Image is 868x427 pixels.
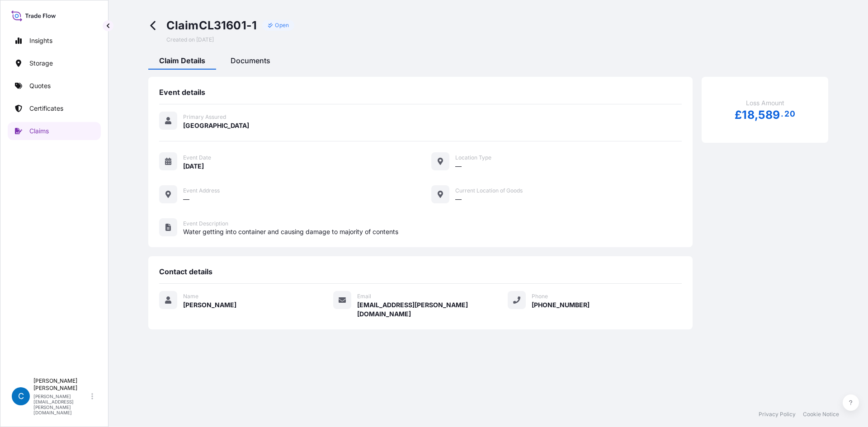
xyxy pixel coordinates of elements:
span: 20 [784,111,795,117]
a: Privacy Policy [759,411,796,418]
span: Created on [166,36,214,43]
span: [PERSON_NAME] [183,300,236,310]
p: Insights [29,36,52,45]
span: — [183,195,189,204]
p: Certificates [29,104,63,113]
a: Certificates [8,99,101,117]
span: Event Description [183,220,228,227]
span: Water getting into container and causing damage to majority of contents [183,227,682,236]
span: Claim CL31601-1 [166,18,257,33]
p: [PERSON_NAME][EMAIL_ADDRESS][PERSON_NAME][DOMAIN_NAME] [33,394,90,415]
span: Name [183,293,198,300]
span: C [18,392,24,401]
span: [GEOGRAPHIC_DATA] [183,121,249,130]
span: Primary Assured [183,113,226,121]
span: — [455,195,462,204]
span: Documents [231,56,270,65]
span: 589 [758,109,780,121]
span: . [781,111,783,117]
span: Event details [159,88,205,97]
span: , [755,109,758,121]
a: Cookie Notice [803,411,839,418]
span: Location Type [455,154,491,161]
span: Event Address [183,187,220,194]
a: Insights [8,32,101,50]
span: Email [357,293,371,300]
span: 18 [742,109,754,121]
p: Open [275,22,289,29]
p: [PERSON_NAME] [PERSON_NAME] [33,377,90,392]
span: Current Location of Goods [455,187,523,194]
span: Phone [532,293,548,300]
span: [PHONE_NUMBER] [532,300,590,310]
span: Claim Details [159,56,205,65]
span: Loss Amount [746,99,784,108]
span: [EMAIL_ADDRESS][PERSON_NAME][DOMAIN_NAME] [357,300,507,319]
span: — [455,162,462,171]
a: Storage [8,54,101,72]
span: [DATE] [196,36,214,43]
span: [DATE] [183,162,204,171]
a: Claims [8,122,101,140]
span: Event Date [183,154,211,161]
p: Storage [29,59,53,68]
span: Contact details [159,267,212,276]
span: £ [735,109,742,121]
p: Claims [29,127,49,136]
p: Quotes [29,81,51,90]
a: Quotes [8,77,101,95]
